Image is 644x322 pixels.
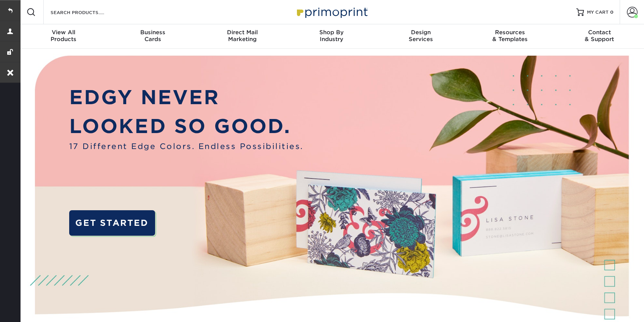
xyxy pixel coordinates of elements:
[69,83,303,112] p: EDGY NEVER
[19,29,108,43] div: Products
[287,29,376,36] span: Shop By
[198,29,287,36] span: Direct Mail
[19,29,108,36] span: View All
[587,9,609,16] span: MY CART
[376,24,465,49] a: DesignServices
[293,4,370,20] img: Primoprint
[555,29,644,43] div: & Support
[287,24,376,49] a: Shop ByIndustry
[376,29,465,43] div: Services
[376,29,465,36] span: Design
[465,29,555,43] div: & Templates
[465,24,555,49] a: Resources& Templates
[108,29,198,36] span: Business
[610,10,614,15] span: 0
[50,8,124,17] input: SEARCH PRODUCTS.....
[555,29,644,36] span: Contact
[19,24,108,49] a: View AllProducts
[69,210,155,236] a: GET STARTED
[108,24,198,49] a: BusinessCards
[465,29,555,36] span: Resources
[287,29,376,43] div: Industry
[69,141,303,152] span: 17 Different Edge Colors. Endless Possibilities.
[108,29,198,43] div: Cards
[555,24,644,49] a: Contact& Support
[69,112,303,141] p: LOOKED SO GOOD.
[198,24,287,49] a: Direct MailMarketing
[198,29,287,43] div: Marketing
